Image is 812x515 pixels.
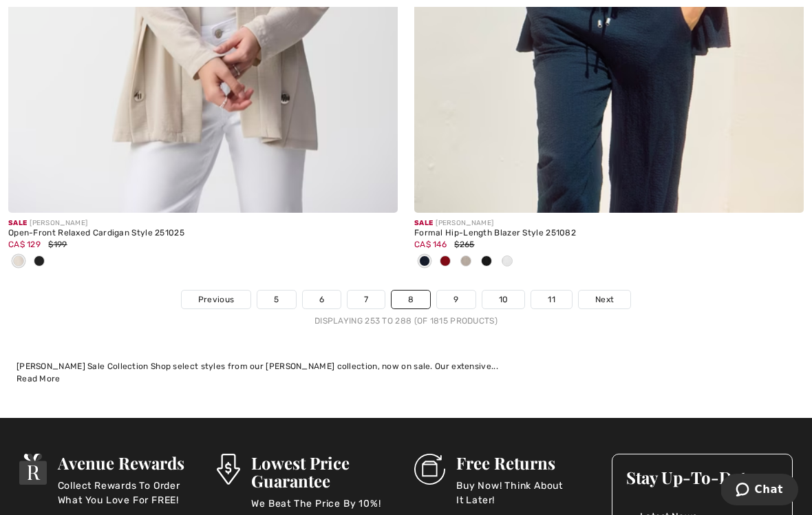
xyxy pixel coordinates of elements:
[721,474,798,508] iframe: Opens a widget where you can chat to one of our agents
[456,251,476,273] div: Moonstone
[29,251,50,273] div: Black
[392,291,430,308] a: 8
[8,229,398,238] div: Open-Front Relaxed Cardigan Style 251025
[303,291,341,308] a: 6
[17,360,795,372] div: [PERSON_NAME] Sale Collection Shop select styles from our [PERSON_NAME] collection, now on sale. ...
[414,229,804,238] div: Formal Hip-Length Blazer Style 251082
[497,251,517,273] div: White
[626,468,778,486] h3: Stay Up-To-Date
[456,479,595,506] p: Buy Now! Think About It Later!
[595,293,614,306] span: Next
[257,291,295,308] a: 5
[476,251,497,273] div: Black
[579,291,630,308] a: Next
[531,291,572,308] a: 11
[414,251,435,273] div: Midnight Blue
[454,240,474,249] span: $265
[435,251,456,273] div: Radiant red
[8,251,29,273] div: Moonstone
[348,291,385,308] a: 7
[414,219,433,227] span: Sale
[48,240,67,249] span: $199
[8,240,41,249] span: CA$ 129
[437,291,475,308] a: 9
[19,454,47,485] img: Avenue Rewards
[58,454,200,472] h3: Avenue Rewards
[456,454,595,472] h3: Free Returns
[414,454,445,485] img: Free Returns
[17,374,61,383] span: Read More
[414,218,804,229] div: [PERSON_NAME]
[8,218,398,229] div: [PERSON_NAME]
[198,293,234,306] span: Previous
[414,240,447,249] span: CA$ 146
[217,454,240,485] img: Lowest Price Guarantee
[58,479,200,506] p: Collect Rewards To Order What You Love For FREE!
[251,454,398,490] h3: Lowest Price Guarantee
[482,291,525,308] a: 10
[182,291,250,308] a: Previous
[8,219,27,227] span: Sale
